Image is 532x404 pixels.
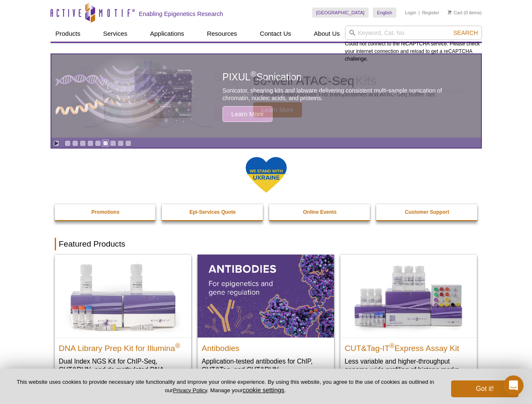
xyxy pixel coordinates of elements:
sup: ® [175,342,180,349]
a: Contact Us [255,26,296,42]
a: Go to slide 1 [64,140,71,146]
p: This website uses cookies to provide necessary site functionality and improve your online experie... [13,378,437,394]
img: All Antibodies [198,255,334,337]
a: Go to slide 5 [95,140,101,146]
img: We Stand With Ukraine [245,156,287,194]
a: Register [422,10,439,16]
a: Privacy Policy [173,387,207,393]
a: All Antibodies Antibodies Application-tested antibodies for ChIP, CUT&Tag, and CUT&RUN. [198,255,334,382]
h2: Enabling Epigenetics Research [139,10,223,18]
span: Search [453,29,478,36]
p: Dual Index NGS Kit for ChIP-Seq, CUT&RUN, and ds methylated DNA assays. [59,357,187,383]
a: Promotions [55,204,157,220]
sup: ® [390,342,395,349]
a: DNA Library Prep Kit for Illumina DNA Library Prep Kit for Illumina® Dual Index NGS Kit for ChIP-... [55,255,191,391]
a: PIXUL sonication PIXUL®Sonication Sonicator, shearing kits and labware delivering consistent mult... [51,54,481,138]
article: PIXUL Sonication [51,54,481,138]
a: Go to slide 3 [80,140,86,146]
a: Cart [448,10,462,16]
strong: Promotions [91,209,120,215]
sup: ® [251,70,257,79]
a: Customer Support [376,204,478,220]
a: Online Events [269,204,371,220]
h2: Featured Products [55,238,478,250]
a: Go to slide 2 [72,140,78,146]
a: Toggle autoplay [53,140,59,146]
a: About Us [309,26,345,42]
a: Go to slide 6 [102,140,109,146]
div: Could not connect to the reCAPTCHA service. Please check your internet connection and reload to g... [345,26,482,63]
a: Resources [202,26,242,42]
li: (0 items) [448,8,482,18]
strong: Online Events [303,209,337,215]
a: CUT&Tag-IT® Express Assay Kit CUT&Tag-IT®Express Assay Kit Less variable and higher-throughput ge... [340,255,477,382]
img: DNA Library Prep Kit for Illumina [55,255,191,337]
h2: Antibodies [202,340,330,353]
li: | [419,8,420,18]
a: English [373,8,396,18]
iframe: Intercom live chat [503,375,524,396]
a: Login [405,10,416,16]
img: PIXUL sonication [56,54,195,138]
strong: Epi-Services Quote [190,209,236,215]
img: Your Cart [448,10,452,14]
a: Go to slide 7 [110,140,116,146]
a: Applications [145,26,189,42]
button: cookie settings [243,386,284,393]
a: Services [98,26,133,42]
input: Keyword, Cat. No. [345,26,482,40]
a: [GEOGRAPHIC_DATA] [312,8,369,18]
span: PIXUL Sonication [222,72,302,82]
button: Search [451,29,480,37]
a: Epi-Services Quote [162,204,264,220]
a: Go to slide 9 [125,140,131,146]
h2: CUT&Tag-IT Express Assay Kit [345,340,473,353]
button: Got it! [451,380,519,397]
p: Less variable and higher-throughput genome-wide profiling of histone marks​. [345,357,473,374]
a: Go to slide 8 [118,140,124,146]
a: Go to slide 4 [87,140,94,146]
p: Sonicator, shearing kits and labware delivering consistent multi-sample sonication of chromatin, ... [222,87,462,102]
span: Learn More [222,106,273,122]
img: CUT&Tag-IT® Express Assay Kit [340,255,477,337]
h2: DNA Library Prep Kit for Illumina [59,340,187,353]
p: Application-tested antibodies for ChIP, CUT&Tag, and CUT&RUN. [202,357,330,374]
a: Products [51,26,86,42]
strong: Customer Support [405,209,449,215]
